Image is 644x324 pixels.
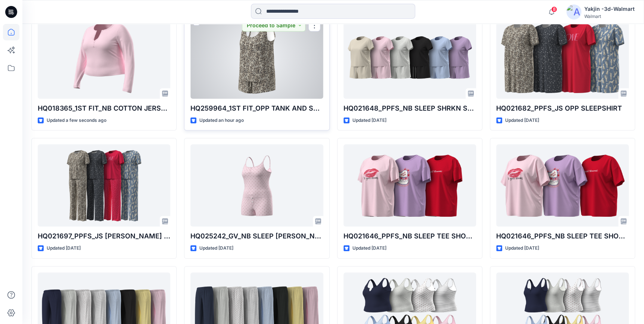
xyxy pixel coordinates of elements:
[566,4,581,19] img: avatar
[496,16,629,99] a: HQ021682_PPFS_JS OPP SLEEPSHIRT
[190,16,323,99] a: HQ259964_1ST FIT_OPP TANK AND SHORTSLEEP SET
[584,4,635,13] div: Yakjin -3d-Walmart
[199,117,244,124] p: Updated an hour ago
[199,244,233,252] p: Updated [DATE]
[496,144,629,226] a: HQ021646_PPFS_NB SLEEP TEE SHORT SET PLUS
[343,103,476,114] p: HQ021648_PPFS_NB SLEEP SHRKN SHORT SET
[496,231,629,241] p: HQ021646_PPFS_NB SLEEP TEE SHORT SET PLUS
[505,117,539,124] p: Updated [DATE]
[38,16,170,99] a: HQ018365_1ST FIT_NB COTTON JERSEY HENLEY TOP PLUS
[47,244,81,252] p: Updated [DATE]
[352,117,386,124] p: Updated [DATE]
[496,103,629,114] p: HQ021682_PPFS_JS OPP SLEEPSHIRT
[505,244,539,252] p: Updated [DATE]
[190,144,323,226] a: HQ025242_GV_NB SLEEP CAMI BOXER SET
[343,144,476,226] a: HQ021646_PPFS_NB SLEEP TEE SHORT SET
[38,144,170,226] a: HQ021697_PPFS_JS OPP PJ SET
[343,231,476,241] p: HQ021646_PPFS_NB SLEEP TEE SHORT SET
[551,6,557,12] span: 8
[38,231,170,241] p: HQ021697_PPFS_JS [PERSON_NAME] SET
[190,103,323,114] p: HQ259964_1ST FIT_OPP TANK AND SHORTSLEEP SET
[47,117,106,124] p: Updated a few seconds ago
[190,231,323,241] p: HQ025242_GV_NB SLEEP [PERSON_NAME] SET
[38,103,170,114] p: HQ018365_1ST FIT_NB COTTON JERSEY HENLEY TOP PLUS
[352,244,386,252] p: Updated [DATE]
[343,16,476,99] a: HQ021648_PPFS_NB SLEEP SHRKN SHORT SET
[584,13,635,19] div: Walmart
